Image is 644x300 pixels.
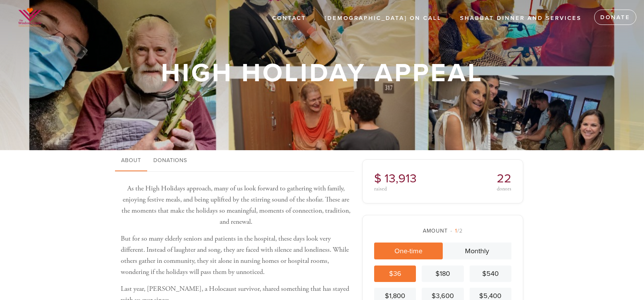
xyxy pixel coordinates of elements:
img: WhatsApp%20Image%202025-03-14%20at%2002.png [11,4,48,31]
a: Donate [594,10,636,25]
a: One-time [374,243,443,259]
div: $36 [377,269,413,279]
a: Monthly [443,243,511,259]
span: /2 [450,228,463,234]
a: $36 [374,266,416,282]
div: donors [445,186,511,192]
a: About [115,150,147,172]
a: Shabbat Dinner and Services [454,11,587,26]
div: Amount [374,227,511,235]
h1: High Holiday Appeal [161,61,483,86]
span: $ [374,171,381,186]
a: $180 [422,266,463,282]
p: As the High Holidays approach, many of us look forward to gathering with family, enjoying festive... [121,183,351,227]
p: But for so many elderly seniors and patients in the hospital, these days look very different. Ins... [121,233,351,277]
a: Donations [147,150,193,172]
span: 13,913 [384,171,417,186]
a: $540 [470,266,511,282]
h2: 22 [445,171,511,186]
div: $180 [425,269,460,279]
a: Contact [266,11,312,26]
div: $540 [473,269,508,279]
span: 1 [455,228,457,234]
div: raised [374,186,440,192]
a: [DEMOGRAPHIC_DATA] On Call [319,11,447,26]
